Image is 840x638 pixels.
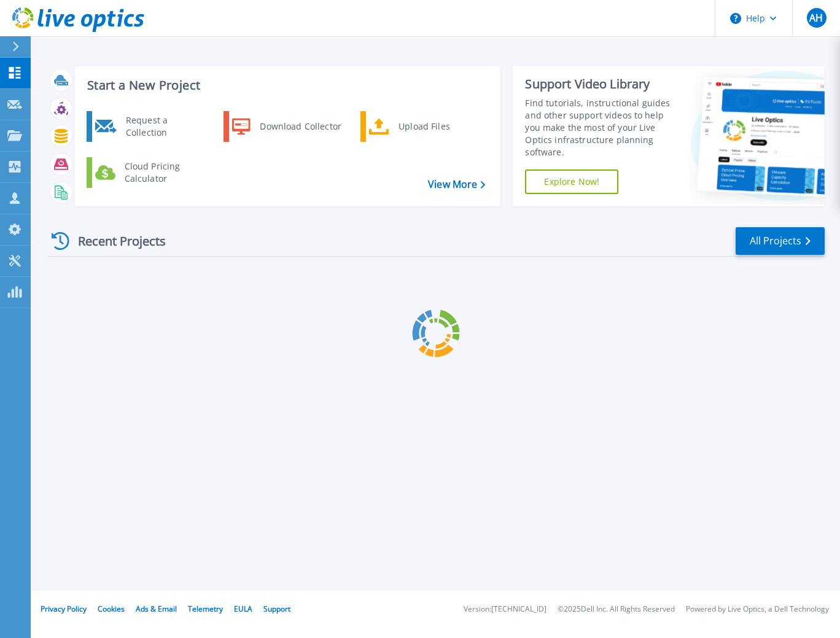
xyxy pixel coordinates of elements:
li: Powered by Live Optics, a Dell Technology [686,605,829,613]
a: Support [263,604,290,614]
a: All Projects [736,227,825,255]
a: Cookies [98,604,125,614]
a: Telemetry [188,604,223,614]
a: EULA [234,604,252,614]
div: Find tutorials, instructional guides and other support videos to help you make the most of your L... [525,97,680,158]
div: Request a Collection [120,114,209,139]
a: Upload Files [360,111,486,142]
li: © 2025 Dell Inc. All Rights Reserved [558,605,675,613]
a: Request a Collection [87,111,212,142]
div: Upload Files [392,114,483,139]
span: AH [809,13,823,23]
li: Version: [TECHNICAL_ID] [464,605,546,613]
a: Ads & Email [136,604,177,614]
div: Recent Projects [47,226,182,256]
div: Cloud Pricing Calculator [119,160,209,185]
a: View More [428,179,485,190]
a: Cloud Pricing Calculator [87,157,212,188]
a: Explore Now! [525,169,618,194]
a: Privacy Policy [41,604,87,614]
a: Download Collector [224,111,349,142]
h3: Start a New Project [87,79,485,92]
div: Support Video Library [525,76,680,92]
div: Download Collector [254,114,346,139]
